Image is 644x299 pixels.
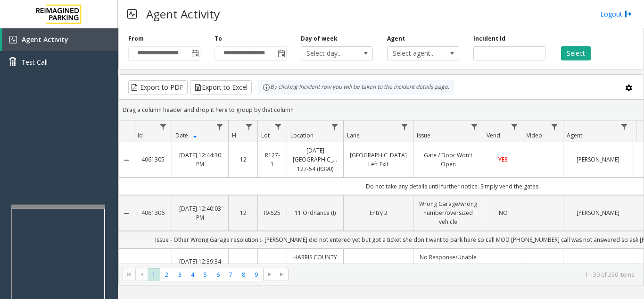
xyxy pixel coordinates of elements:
[347,131,360,139] span: Lane
[264,208,281,217] a: I9-525
[234,262,252,271] a: 12
[468,120,481,133] a: Issue Filter Menu
[127,2,137,26] img: pageIcon
[301,34,338,43] label: Day of week
[119,263,134,271] a: Collapse Details
[508,120,521,133] a: Vend Filter Menu
[258,80,454,94] div: By clicking Incident row you will be taken to the incident details page.
[419,151,477,169] a: Gate / Door Won't Open
[178,257,223,275] a: [DATE] 12:39:34 PM
[261,131,270,139] span: Lot
[214,120,226,133] a: Date Filter Menu
[498,155,508,163] span: YES
[419,199,477,227] a: Wrong Garage/wrong number/oversized vehicle
[349,208,407,217] a: Entry 2
[294,271,634,279] kendo-pager-info: 1 - 30 of 250 items
[21,57,48,67] span: Test Call
[173,268,186,281] span: Page 3
[417,131,430,139] span: Issue
[263,84,270,91] img: infoIcon.svg
[276,268,289,281] span: Go to the last page
[2,28,118,51] a: Agent Activity
[569,262,627,271] a: [PERSON_NAME]
[119,156,134,164] a: Collapse Details
[140,155,166,164] a: 4061305
[548,120,561,133] a: Video Filter Menu
[22,35,68,44] span: Agent Activity
[264,151,281,169] a: R127-1
[186,268,199,281] span: Page 4
[329,120,341,133] a: Location Filter Menu
[119,210,134,217] a: Collapse Details
[9,36,17,43] img: 'icon'
[349,151,407,169] a: [GEOGRAPHIC_DATA] Left Exit
[141,2,224,26] h3: Agent Activity
[569,155,627,164] a: [PERSON_NAME]
[293,208,338,217] a: 11 Ordnance (I)
[489,155,517,164] a: YES
[199,268,212,281] span: Page 5
[276,47,286,60] span: Toggle popup
[600,9,632,19] a: Logout
[349,262,407,271] a: [PERSON_NAME] Entry
[487,131,500,139] span: Vend
[178,204,223,222] a: [DATE] 12:40:03 PM
[278,271,286,278] span: Go to the last page
[567,131,582,139] span: Agent
[499,209,508,217] span: NO
[625,9,632,19] img: logout
[128,80,188,94] button: Export to PDF
[178,151,223,169] a: [DATE] 12:44:30 PM
[293,146,338,173] a: [DATE] [GEOGRAPHIC_DATA] 127-54 (R390)
[234,208,252,217] a: 12
[119,120,644,264] div: Data table
[148,268,160,281] span: Page 1
[618,120,631,133] a: Agent Filter Menu
[138,131,143,139] span: Id
[272,120,285,133] a: Lot Filter Menu
[160,268,173,281] span: Page 2
[212,268,224,281] span: Page 6
[489,262,517,271] a: NO
[419,253,477,280] a: No Response/Unable to hear [PERSON_NAME]
[140,262,166,271] a: 4061304
[157,120,170,133] a: Id Filter Menu
[224,268,237,281] span: Page 7
[243,120,256,133] a: H Filter Menu
[175,131,188,139] span: Date
[499,262,508,270] span: NO
[473,34,505,43] label: Incident Id
[388,47,445,60] span: Select agent...
[263,268,276,281] span: Go to the next page
[234,155,252,164] a: 12
[119,102,644,118] div: Drag a column header and drop it here to group by that column
[264,262,281,271] a: 21086900
[561,46,591,60] button: Select
[569,208,627,217] a: [PERSON_NAME]
[398,120,411,133] a: Lane Filter Menu
[489,208,517,217] a: NO
[128,34,144,43] label: From
[387,34,405,43] label: Agent
[250,268,263,281] span: Page 9
[191,132,199,139] span: Sortable
[266,271,273,278] span: Go to the next page
[237,268,250,281] span: Page 8
[215,34,222,43] label: To
[290,131,314,139] span: Location
[140,208,166,217] a: 4061306
[232,131,236,139] span: H
[527,131,542,139] span: Video
[301,47,358,60] span: Select day...
[190,80,252,94] button: Export to Excel
[190,47,200,60] span: Toggle popup
[293,253,338,280] a: HARRIS COUNTY CREDIT UNION GARAGE (L)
